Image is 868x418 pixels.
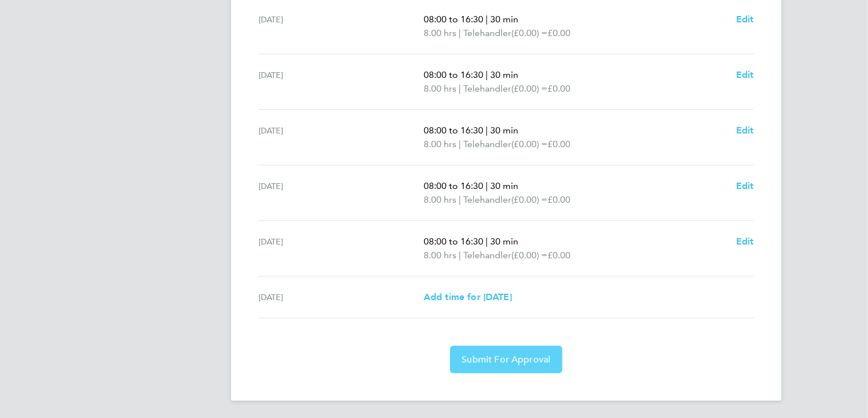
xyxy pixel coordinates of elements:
span: 8.00 hrs [424,83,456,94]
span: | [486,14,488,25]
span: Edit [736,125,754,136]
span: (£0.00) = [511,194,548,205]
span: 8.00 hrs [424,250,456,261]
span: 08:00 to 16:30 [424,125,483,136]
span: Edit [736,14,754,25]
span: (£0.00) = [511,27,548,38]
a: Edit [736,13,754,26]
span: Telehandler [463,137,511,151]
span: | [459,250,461,261]
span: | [459,27,461,38]
a: Edit [736,235,754,249]
span: Submit For Approval [462,354,550,365]
span: 8.00 hrs [424,139,456,149]
span: Edit [736,69,754,80]
span: (£0.00) = [511,83,548,94]
span: (£0.00) = [511,139,548,149]
span: 30 min [490,180,518,191]
span: | [486,69,488,80]
span: 30 min [490,125,518,136]
span: 08:00 to 16:30 [424,14,483,25]
a: Edit [736,68,754,82]
span: Telehandler [463,82,511,96]
span: 30 min [490,69,518,80]
span: 30 min [490,236,518,247]
span: £0.00 [548,83,570,94]
span: Telehandler [463,26,511,40]
div: [DATE] [259,124,424,151]
span: | [486,125,488,136]
div: [DATE] [259,179,424,207]
span: 8.00 hrs [424,27,456,38]
span: | [486,236,488,247]
span: | [486,180,488,191]
span: | [459,83,461,94]
span: 8.00 hrs [424,194,456,205]
span: 08:00 to 16:30 [424,69,483,80]
span: £0.00 [548,194,570,205]
a: Edit [736,179,754,193]
span: | [459,139,461,149]
div: [DATE] [259,68,424,96]
span: Telehandler [463,249,511,262]
a: Add time for [DATE] [424,290,512,304]
div: [DATE] [259,13,424,40]
span: Edit [736,236,754,247]
span: Add time for [DATE] [424,291,512,302]
span: £0.00 [548,139,570,149]
span: | [459,194,461,205]
span: 30 min [490,14,518,25]
span: Edit [736,180,754,191]
span: £0.00 [548,27,570,38]
span: £0.00 [548,250,570,261]
span: 08:00 to 16:30 [424,180,483,191]
button: Submit For Approval [450,346,562,373]
span: (£0.00) = [511,250,548,261]
div: [DATE] [259,290,424,304]
div: [DATE] [259,235,424,262]
a: Edit [736,124,754,137]
span: 08:00 to 16:30 [424,236,483,247]
span: Telehandler [463,193,511,207]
